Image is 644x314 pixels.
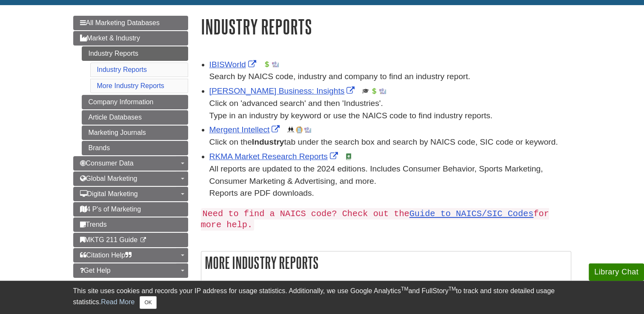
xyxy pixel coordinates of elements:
[252,137,284,146] b: Industry
[209,152,340,161] a: Link opens in new window
[97,66,147,73] a: Industry Reports
[209,125,282,134] a: Link opens in new window
[97,82,164,89] a: More Industry Reports
[73,16,188,278] div: Guide Page Menu
[80,206,141,213] span: 4 P's of Marketing
[201,251,571,274] h2: More Industry Reports
[304,126,311,133] img: Industry Report
[80,190,138,197] span: Digital Marketing
[209,86,357,95] a: Link opens in new window
[209,136,571,148] div: Click on the tab under the search box and search by NAICS code, SIC code or keyword.
[80,19,160,26] span: All Marketing Databases
[589,263,644,281] button: Library Chat
[73,248,188,263] a: Citation Help
[139,237,146,243] i: This link opens in a new window
[201,208,549,230] code: Need to find a NAICS code? Check out the for more help.
[82,95,188,109] a: Company Information
[82,141,188,155] a: Brands
[80,251,132,259] span: Citation Help
[263,61,270,68] img: Financial Report
[362,88,369,94] img: Scholarly or Peer Reviewed
[140,296,156,309] button: Close
[371,88,378,94] img: Financial Report
[209,97,571,122] div: Click on 'advanced search' and then 'Industries'. Type in an industry by keyword or use the NAICS...
[201,16,571,37] h1: Industry Reports
[379,88,386,94] img: Industry Report
[296,126,303,133] img: Company Information
[73,202,188,217] a: 4 P's of Marketing
[272,61,279,68] img: Industry Report
[73,286,571,309] div: This site uses cookies and records your IP address for usage statistics. Additionally, we use Goo...
[73,156,188,171] a: Consumer Data
[82,110,188,125] a: Article Databases
[73,31,188,46] a: Market & Industry
[401,286,408,292] sup: TM
[287,126,294,133] img: Demographics
[73,171,188,186] a: Global Marketing
[73,217,188,232] a: Trends
[409,209,534,219] a: Guide to NAICS/SIC Codes
[73,263,188,278] a: Get Help
[80,221,107,228] span: Trends
[73,187,188,201] a: Digital Marketing
[101,298,135,305] a: Read More
[73,233,188,247] a: MKTG 211 Guide
[449,286,456,292] sup: TM
[82,126,188,140] a: Marketing Journals
[209,163,571,200] div: All reports are updated to the 2024 editions. Includes Consumer Behavior, Sports Marketing, Consu...
[80,160,134,167] span: Consumer Data
[345,153,352,160] img: e-Book
[80,236,138,243] span: MKTG 211 Guide
[82,46,188,61] a: Industry Reports
[80,34,140,42] span: Market & Industry
[73,16,188,30] a: All Marketing Databases
[80,267,111,274] span: Get Help
[209,71,571,83] div: Search by NAICS code, industry and company to find an industry report.
[80,175,137,182] span: Global Marketing
[209,60,258,69] a: Link opens in new window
